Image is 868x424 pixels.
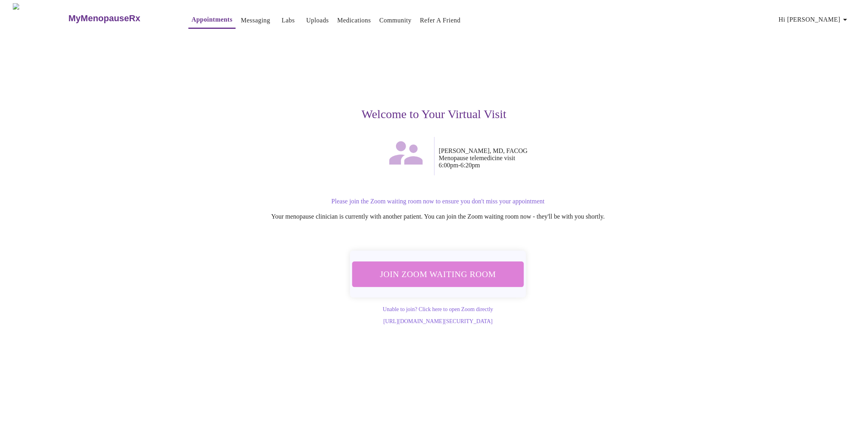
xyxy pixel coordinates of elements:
[352,261,524,287] button: Join Zoom Waiting Room
[779,14,850,25] span: Hi [PERSON_NAME]
[238,12,273,28] button: Messaging
[303,12,332,28] button: Uploads
[196,198,680,205] p: Please join the Zoom waiting room now to ensure you don't miss your appointment
[334,12,374,28] button: Medications
[383,306,493,312] a: Unable to join? Click here to open Zoom directly
[192,14,232,25] a: Appointments
[363,267,513,281] span: Join Zoom Waiting Room
[68,13,140,24] h3: MyMenopauseRx
[306,15,329,26] a: Uploads
[337,15,371,26] a: Medications
[276,12,301,28] button: Labs
[439,147,680,169] p: [PERSON_NAME], MD, FACOG Menopause telemedicine visit 6:00pm - 6:20pm
[383,318,492,324] a: [URL][DOMAIN_NAME][SECURITY_DATA]
[379,15,412,26] a: Community
[776,12,853,28] button: Hi [PERSON_NAME]
[196,213,680,220] p: Your menopause clinician is currently with another patient. You can join the Zoom waiting room no...
[188,12,236,29] button: Appointments
[68,4,172,32] a: MyMenopauseRx
[13,3,68,33] img: MyMenopauseRx Logo
[420,15,461,26] a: Refer a Friend
[376,12,415,28] button: Community
[282,15,295,26] a: Labs
[241,15,270,26] a: Messaging
[417,12,464,28] button: Refer a Friend
[188,107,680,121] h3: Welcome to Your Virtual Visit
